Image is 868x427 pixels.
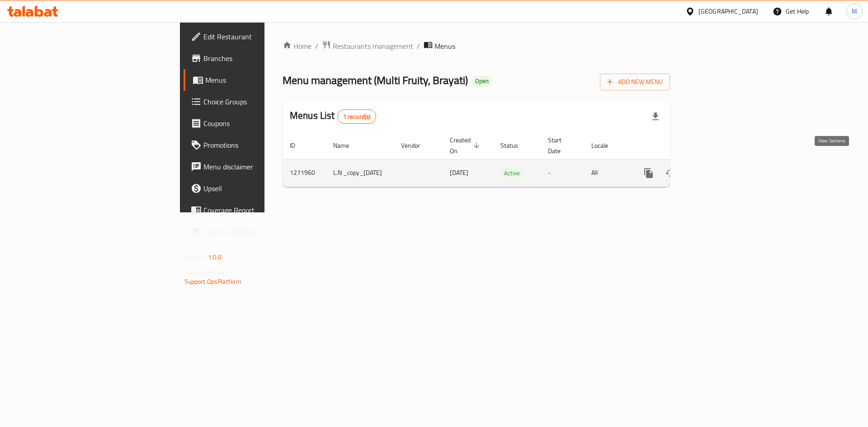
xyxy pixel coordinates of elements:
[184,276,242,287] a: Support.OpsPlatform
[591,140,620,151] span: Locale
[434,41,455,52] span: Menus
[338,113,376,121] span: 1 record(s)
[631,132,732,160] th: Actions
[450,167,468,178] span: [DATE]
[203,140,318,150] span: Promotions
[290,109,376,124] h2: Menus List
[322,40,413,52] a: Restaurants management
[283,40,670,52] nav: breadcrumb
[203,226,318,237] span: Grocery Checklist
[607,76,663,88] span: Add New Menu
[184,26,325,47] a: Edit Restaurant
[472,77,492,85] span: Open
[337,109,377,124] div: Total records count
[500,140,530,151] span: Status
[698,6,758,16] div: [GEOGRAPHIC_DATA]
[208,251,222,263] span: 1.0.0
[184,199,325,221] a: Coverage Report
[333,140,361,151] span: Name
[184,156,325,178] a: Menu disclaimer
[184,91,325,113] a: Choice Groups
[203,183,318,194] span: Upsell
[203,161,318,172] span: Menu disclaimer
[184,134,325,156] a: Promotions
[203,31,318,42] span: Edit Restaurant
[290,140,307,151] span: ID
[203,53,318,64] span: Branches
[333,41,413,52] span: Restaurants management
[852,6,857,16] span: M
[184,251,207,263] span: Version:
[326,159,394,187] td: L.N _copy_[DATE]
[203,118,318,129] span: Coupons
[541,159,584,187] td: -
[184,267,226,278] span: Get support on:
[205,75,318,85] span: Menus
[203,96,318,107] span: Choice Groups
[600,74,670,90] button: Add New Menu
[472,76,492,87] div: Open
[283,70,468,90] span: Menu management ( Multi Fruity, Brayati )
[645,106,666,127] div: Export file
[184,178,325,199] a: Upsell
[638,162,660,184] button: more
[401,140,432,151] span: Vendor
[184,221,325,243] a: Grocery Checklist
[417,41,420,52] li: /
[184,113,325,134] a: Coupons
[184,47,325,69] a: Branches
[283,132,732,187] table: enhanced table
[500,168,524,178] span: Active
[660,162,681,184] button: Change Status
[203,205,318,216] span: Coverage Report
[450,135,482,156] span: Created On
[184,69,325,91] a: Menus
[548,135,573,156] span: Start Date
[584,159,631,187] td: All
